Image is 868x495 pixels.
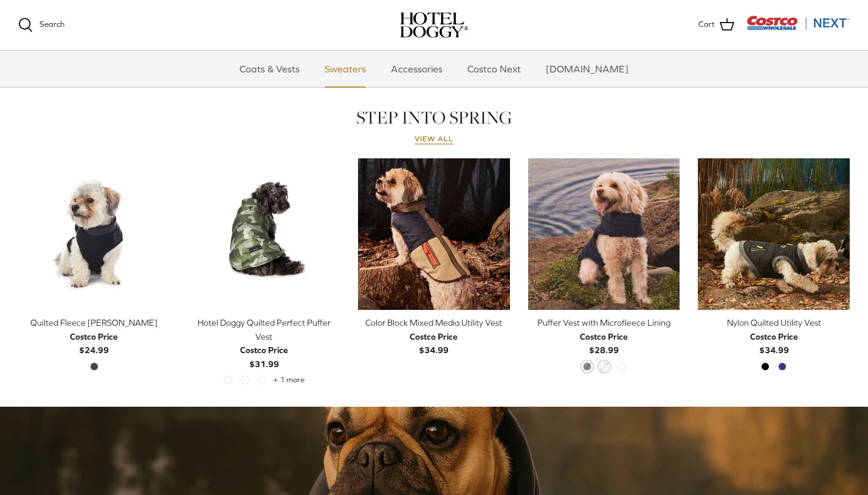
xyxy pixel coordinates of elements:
[400,12,468,38] a: hoteldoggy.com hoteldoggycom
[580,330,628,355] b: $28.99
[528,316,680,329] div: Puffer Vest with Microfleece Lining
[18,18,64,32] a: Search
[70,330,118,355] b: $24.99
[528,316,680,357] a: Puffer Vest with Microfleece Lining Costco Price$28.99
[528,158,680,311] a: Puffer Vest with Microfleece Lining
[40,19,64,29] span: Search
[229,51,311,87] a: Coats & Vests
[188,316,340,371] a: Hotel Doggy Quilted Perfect Puffer Vest Costco Price$31.99
[18,316,170,329] div: Quilted Fleece [PERSON_NAME]
[273,376,305,384] span: + 1 more
[18,316,170,357] a: Quilted Fleece [PERSON_NAME] Costco Price$24.99
[535,51,639,87] a: [DOMAIN_NAME]
[410,330,458,355] b: $34.99
[240,343,288,357] div: Costco Price
[18,158,170,311] a: Quilted Fleece Melton Vest
[358,316,510,357] a: Color Block Mixed Media Utility Vest Costco Price$34.99
[410,330,458,343] div: Costco Price
[698,18,715,31] span: Cart
[698,316,850,329] div: Nylon Quilted Utility Vest
[380,51,453,87] a: Accessories
[358,158,510,311] img: tan dog wearing a blue & brown vest
[314,51,377,87] a: Sweaters
[456,51,532,87] a: Costco Next
[356,105,512,130] a: STEP INTO SPRING
[746,15,850,30] img: Costco Next
[358,158,510,311] a: Color Block Mixed Media Utility Vest
[240,343,288,368] b: $31.99
[188,316,340,343] div: Hotel Doggy Quilted Perfect Puffer Vest
[746,23,850,32] a: Visit Costco Next
[750,330,798,343] div: Costco Price
[188,158,340,311] a: Hotel Doggy Quilted Perfect Puffer Vest
[698,17,734,33] a: Cart
[70,330,118,343] div: Costco Price
[400,12,468,38] img: hoteldoggycom
[415,135,453,144] a: View all
[698,158,850,311] a: Nylon Quilted Utility Vest
[580,330,628,343] div: Costco Price
[698,316,850,357] a: Nylon Quilted Utility Vest Costco Price$34.99
[358,316,510,329] div: Color Block Mixed Media Utility Vest
[750,330,798,355] b: $34.99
